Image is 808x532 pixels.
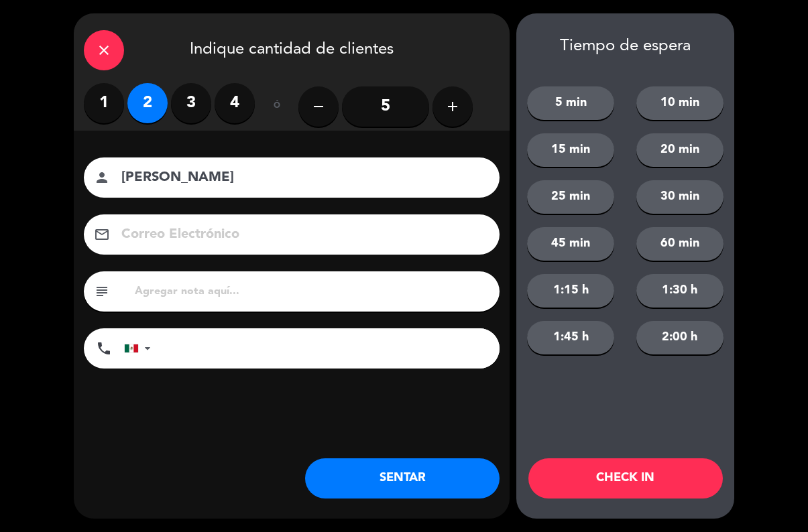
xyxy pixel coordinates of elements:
[94,226,110,243] i: email
[636,227,724,261] button: 60 min
[516,37,734,56] div: Tiempo de espera
[255,83,298,130] div: ó
[527,86,614,120] button: 5 min
[445,98,461,115] i: add
[527,133,614,167] button: 15 min
[310,98,327,115] i: remove
[120,166,482,190] input: Nombre del cliente
[94,170,110,186] i: person
[96,340,112,356] i: phone
[636,133,724,167] button: 20 min
[120,223,482,247] input: Correo Electrónico
[527,227,614,261] button: 45 min
[432,86,473,127] button: add
[528,458,723,498] button: CHECK IN
[298,86,339,127] button: remove
[215,83,255,123] label: 4
[636,180,724,214] button: 30 min
[527,274,614,308] button: 1:15 h
[125,329,156,368] div: Mexico (México): +52
[636,321,724,354] button: 2:00 h
[171,83,211,123] label: 3
[96,42,112,58] i: close
[636,274,724,308] button: 1:30 h
[94,283,110,300] i: subject
[527,180,614,214] button: 25 min
[527,321,614,354] button: 1:45 h
[84,83,124,123] label: 1
[133,282,489,301] input: Agregar nota aquí...
[305,458,500,498] button: SENTAR
[127,83,168,123] label: 2
[74,13,510,83] div: Indique cantidad de clientes
[636,86,724,120] button: 10 min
